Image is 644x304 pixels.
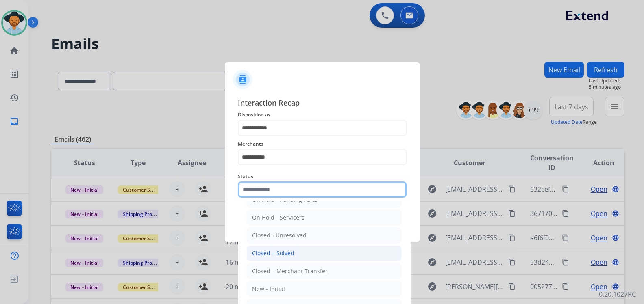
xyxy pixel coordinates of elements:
[252,213,305,222] div: On Hold - Servicers
[252,249,294,257] div: Closed – Solved
[238,97,407,110] span: Interaction Recap
[599,289,636,299] p: 0.20.1027RC
[252,231,307,239] div: Closed - Unresolved
[238,139,407,149] span: Merchants
[233,70,252,89] img: contactIcon
[252,285,285,293] div: New - Initial
[252,267,328,275] div: Closed – Merchant Transfer
[238,172,407,181] span: Status
[238,110,407,120] span: Disposition as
